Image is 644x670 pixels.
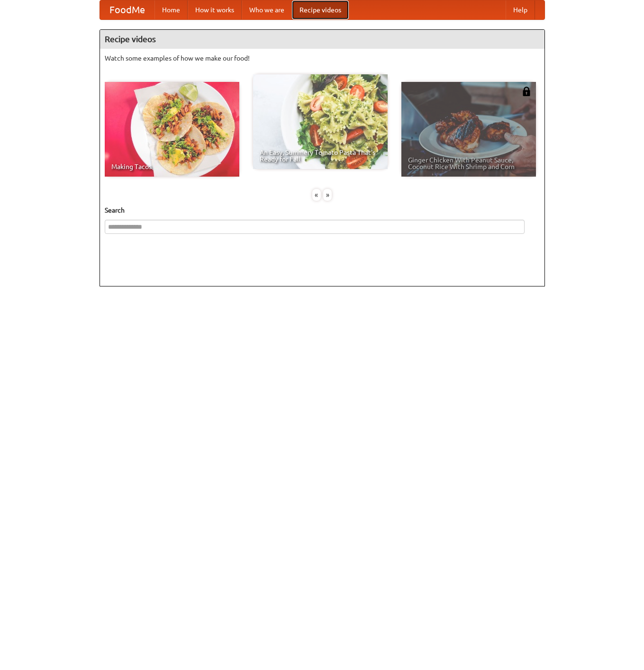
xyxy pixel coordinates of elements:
div: » [323,189,332,201]
a: Who we are [242,0,292,19]
p: Watch some examples of how we make our food! [105,54,540,63]
h4: Recipe videos [100,30,544,49]
a: Making Tacos [105,82,239,177]
a: FoodMe [100,0,154,19]
h5: Search [105,205,540,215]
a: How it works [188,0,242,19]
div: « [312,189,321,201]
a: Home [154,0,188,19]
img: 483408.png [522,87,531,96]
span: Making Tacos [111,163,233,170]
span: An Easy, Summery Tomato Pasta That's Ready for Fall [260,149,381,162]
a: Help [506,0,535,19]
a: An Easy, Summery Tomato Pasta That's Ready for Fall [253,74,388,169]
a: Recipe videos [292,0,349,19]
